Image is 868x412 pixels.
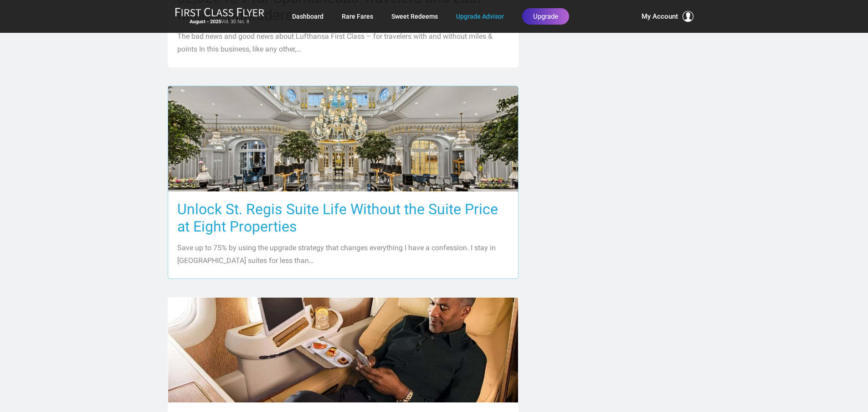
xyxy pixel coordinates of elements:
[190,19,221,25] strong: August - 2025
[456,8,504,25] a: Upgrade Advisor
[522,8,569,25] a: Upgrade
[642,11,678,22] span: My Account
[175,7,264,17] img: First Class Flyer
[175,7,264,26] a: First Class FlyerAugust - 2025Vol. 30 No. 8
[168,86,519,278] a: Unlock St. Regis Suite Life Without the Suite Price at Eight Properties Save up to 75% by using t...
[177,201,509,235] h3: Unlock St. Regis Suite Life Without the Suite Price at Eight Properties
[292,8,324,25] a: Dashboard
[175,19,264,25] small: Vol. 30 No. 8
[342,8,373,25] a: Rare Fares
[642,11,693,22] button: My Account
[177,242,509,267] p: Save up to 75% by using the upgrade strategy that changes everything I have a confession. I stay ...
[391,8,438,25] a: Sweet Redeems
[177,30,509,56] p: The bad news and good news about Lufthansa First Class – for travelers with and without miles & p...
